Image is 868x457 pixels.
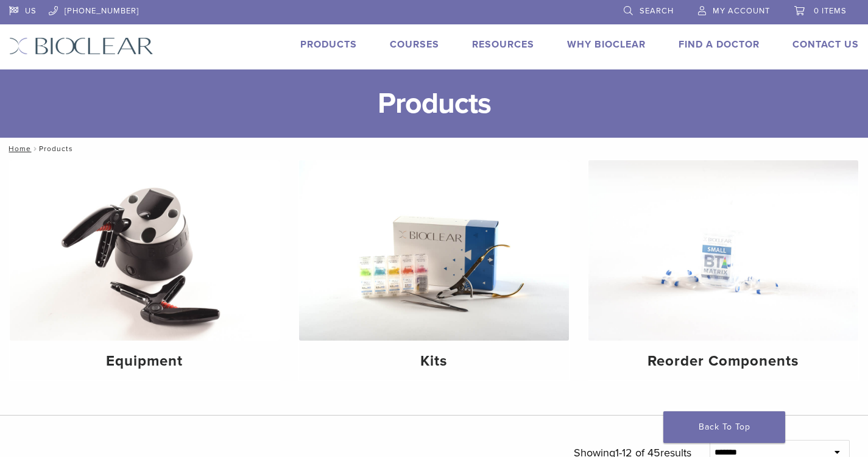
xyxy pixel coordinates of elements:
span: / [31,146,39,152]
a: Courses [390,38,439,51]
h4: Kits [309,350,559,372]
img: Bioclear [9,37,153,55]
h4: Reorder Components [598,350,849,372]
a: Reorder Components [588,160,858,380]
a: Products [300,38,357,51]
span: My Account [713,6,770,16]
a: Why Bioclear [567,38,646,51]
a: Home [5,144,31,153]
a: Contact Us [792,38,859,51]
span: 0 items [814,6,847,16]
img: Equipment [10,160,280,341]
a: Equipment [10,160,280,380]
h4: Equipment [19,350,270,372]
a: Back To Top [663,411,785,443]
span: Search [640,6,674,16]
a: Kits [299,160,569,380]
img: Kits [299,160,569,341]
img: Reorder Components [588,160,858,341]
a: Find A Doctor [679,38,760,51]
a: Resources [472,38,534,51]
